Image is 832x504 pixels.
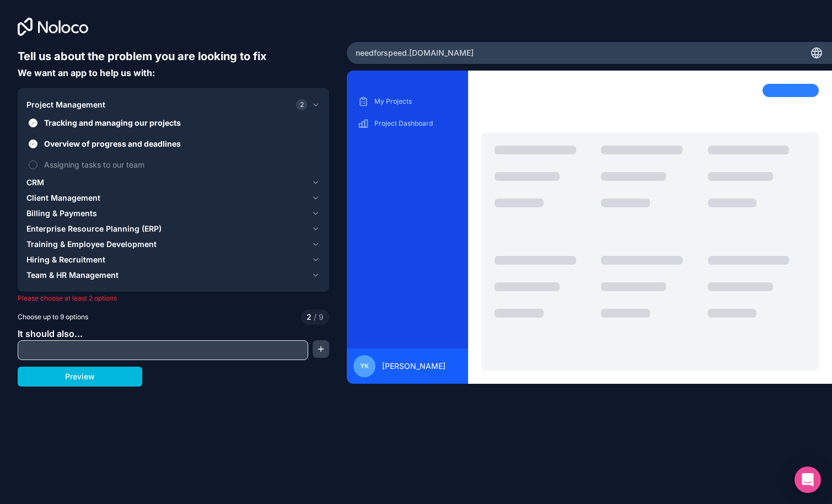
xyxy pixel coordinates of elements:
[374,119,457,128] p: Project Dashboard
[18,312,88,322] span: Choose up to 9 options
[18,49,329,64] h6: Tell us about the problem you are looking to fix
[26,177,44,188] span: CRM
[26,270,119,281] span: Team & HR Management
[356,93,459,340] div: scrollable content
[18,367,142,387] button: Preview
[26,254,105,265] span: Hiring & Recruitment
[29,160,37,169] button: Assigning tasks to our team
[18,294,329,303] p: Please choose at least 2 options
[26,175,320,190] button: CRM
[44,117,318,128] span: Tracking and managing our projects
[18,328,83,339] span: It should also...
[26,112,320,175] div: Project Management2
[382,361,445,372] span: [PERSON_NAME]
[26,208,97,219] span: Billing & Payments
[44,138,318,149] span: Overview of progress and deadlines
[26,223,162,234] span: Enterprise Resource Planning (ERP)
[312,312,324,323] span: 9
[18,67,155,78] span: We want an app to help us with:
[26,190,320,206] button: Client Management
[296,99,307,110] span: 2
[44,159,318,170] span: Assigning tasks to our team
[374,97,457,106] p: My Projects
[26,97,320,112] button: Project Management2
[26,239,157,250] span: Training & Employee Development
[29,140,37,148] button: Overview of progress and deadlines
[360,362,369,371] span: YK
[307,312,312,323] span: 2
[26,221,320,237] button: Enterprise Resource Planning (ERP)
[26,99,105,110] span: Project Management
[795,467,821,493] div: Open Intercom Messenger
[26,252,320,267] button: Hiring & Recruitment
[356,47,474,58] span: needforspeed .[DOMAIN_NAME]
[29,119,37,127] button: Tracking and managing our projects
[26,192,100,203] span: Client Management
[26,237,320,252] button: Training & Employee Development
[314,312,316,321] span: /
[26,267,320,283] button: Team & HR Management
[26,206,320,221] button: Billing & Payments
